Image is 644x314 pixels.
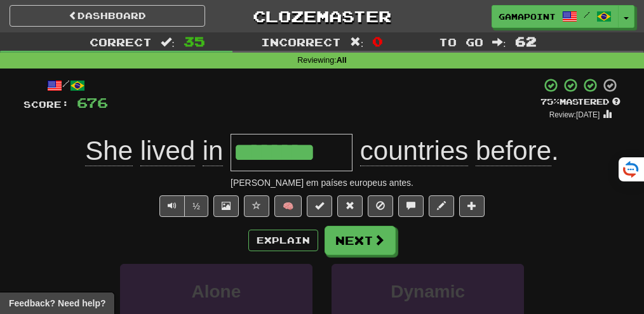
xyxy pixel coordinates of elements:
[476,136,551,166] span: before
[10,5,205,27] a: Dashboard
[439,36,483,48] span: To go
[499,11,556,22] span: GamaPoint
[372,34,383,49] span: 0
[191,282,241,301] span: Alone
[140,136,195,166] span: lived
[515,34,537,49] span: 62
[492,37,506,48] span: :
[248,230,318,251] button: Explain
[325,226,396,255] button: Next
[9,297,105,310] span: Open feedback widget
[352,136,559,166] span: .
[23,176,621,189] div: [PERSON_NAME] em países europeus antes.
[23,99,69,110] span: Score:
[337,195,363,217] button: Reset to 0% Mastered (alt+r)
[540,96,560,107] span: 75 %
[368,195,393,217] button: Ignore sentence (alt+i)
[398,195,424,217] button: Discuss sentence (alt+u)
[459,195,485,217] button: Add to collection (alt+a)
[391,282,465,301] span: Dynamic
[85,136,133,166] span: She
[584,10,590,19] span: /
[224,5,420,27] a: Clozemaster
[184,195,208,217] button: ½
[23,77,108,93] div: /
[307,195,332,217] button: Set this sentence to 100% Mastered (alt+m)
[90,36,152,48] span: Correct
[157,195,208,217] div: Text-to-speech controls
[274,195,302,217] button: 🧠
[213,195,239,217] button: Show image (alt+x)
[337,56,347,65] strong: All
[184,34,205,49] span: 35
[350,37,364,48] span: :
[244,195,269,217] button: Favorite sentence (alt+f)
[492,5,619,28] a: GamaPoint /
[360,136,468,166] span: countries
[261,36,341,48] span: Incorrect
[549,110,600,119] small: Review: [DATE]
[203,136,224,166] span: in
[77,95,108,110] span: 676
[159,195,185,217] button: Play sentence audio (ctl+space)
[429,195,454,217] button: Edit sentence (alt+d)
[540,96,621,108] div: Mastered
[161,37,175,48] span: :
